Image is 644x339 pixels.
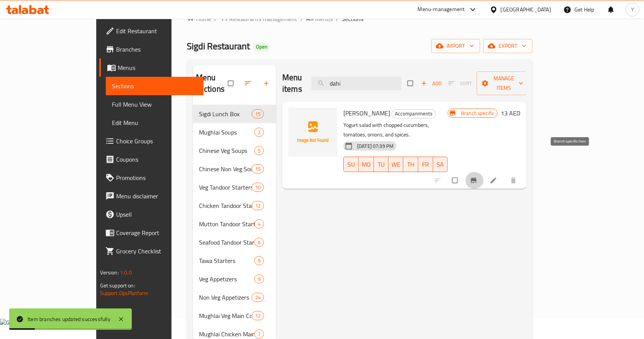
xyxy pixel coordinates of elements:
span: Menus [118,63,198,72]
span: 5 [255,147,264,154]
div: Chinese Non Veg Soups [199,164,252,174]
span: Select section first [443,78,477,89]
span: Manage items [483,74,525,93]
span: Tawa Starters [199,256,254,265]
button: WE [388,157,403,172]
h2: Menu items [282,72,302,95]
span: Choice Groups [116,136,198,146]
span: Select to update [448,173,464,188]
span: 15 [252,110,264,118]
span: export [489,41,526,51]
span: Get support on: [100,281,135,290]
span: Open [253,44,270,50]
span: Seafood Tandoor Starters [199,238,254,247]
a: Menus [306,14,333,24]
span: Coverage Report [116,228,198,237]
span: TH [406,159,415,170]
span: Sections [341,14,363,23]
span: 6 [255,239,264,246]
li: / [214,14,217,23]
span: 4 [255,221,264,228]
a: Coupons [99,150,204,169]
span: 2 [255,129,264,136]
a: Branches [99,40,204,58]
button: Manage items [477,71,531,95]
span: SA [436,159,445,170]
a: Grocery Checklist [99,242,204,260]
span: 24 [252,294,264,301]
a: Full Menu View [106,95,204,114]
a: Upsell [99,205,204,224]
div: items [254,238,264,247]
span: Sigdi Lunch Box [199,109,252,118]
div: Non Veg Appetizers [199,293,252,302]
span: Select section [403,76,419,91]
div: items [254,256,264,265]
span: FR [421,159,430,170]
a: Sections [106,77,204,95]
div: Tawa Starters9 [193,251,276,270]
div: Sigdi Lunch Box15 [193,105,276,123]
h6: 13 AED [501,108,520,118]
span: 9 [255,276,264,283]
div: Chinese Non Veg Soups15 [193,160,276,178]
span: Upsell [116,210,198,219]
span: 1.0.0 [120,268,132,277]
button: export [483,39,532,53]
div: items [252,311,264,320]
div: Chinese Veg Soups [199,146,254,155]
div: items [254,274,264,284]
a: Restaurants management [220,14,297,24]
button: delete [505,172,523,189]
li: / [336,14,338,23]
div: Non Veg Appetizers24 [193,288,276,307]
span: Y [631,5,634,14]
span: Version: [100,268,119,277]
span: Coupons [116,155,198,164]
li: / [300,14,303,23]
div: Mughlai Veg Main Course12 [193,307,276,325]
span: 12 [252,312,264,320]
button: SA [433,157,448,172]
a: Edit Menu [106,114,204,132]
span: SU [347,159,356,170]
span: 15 [252,165,264,173]
div: items [252,183,264,192]
div: Veg Tandoor Starters10 [193,178,276,196]
button: Add [419,78,443,89]
span: Menus [315,14,333,23]
button: Add section [258,75,276,92]
div: items [252,293,264,302]
a: Menus [99,58,204,77]
img: Dahi Kachumber [288,108,337,157]
span: Sort sections [239,75,258,92]
div: Veg Tandoor Starters [199,183,252,192]
div: Item branches updated successfully [28,315,110,323]
input: search [311,77,401,90]
span: Mutton Tandoor Starters [199,219,254,229]
span: Restaurants management [229,14,297,23]
button: import [431,39,480,53]
button: SU [343,157,359,172]
span: Full Menu View [112,100,198,109]
button: MO [359,157,374,172]
span: Chicken Tandoor Starters [199,201,252,210]
a: Choice Groups [99,132,204,150]
span: Mughlai Veg Main Course [199,311,252,320]
span: 12 [252,202,264,209]
span: [DATE] 07:39 PM [354,143,396,150]
span: 9 [255,257,264,264]
span: Sections [112,81,198,91]
a: Promotions [99,169,204,187]
div: Chicken Tandoor Starters12 [193,196,276,215]
span: Grocery Checklist [116,247,198,256]
span: Promotions [116,173,198,182]
div: Mutton Tandoor Starters4 [193,215,276,233]
div: Accompaniments [392,109,436,118]
span: Mughlai Chicken Main Course [199,329,254,339]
